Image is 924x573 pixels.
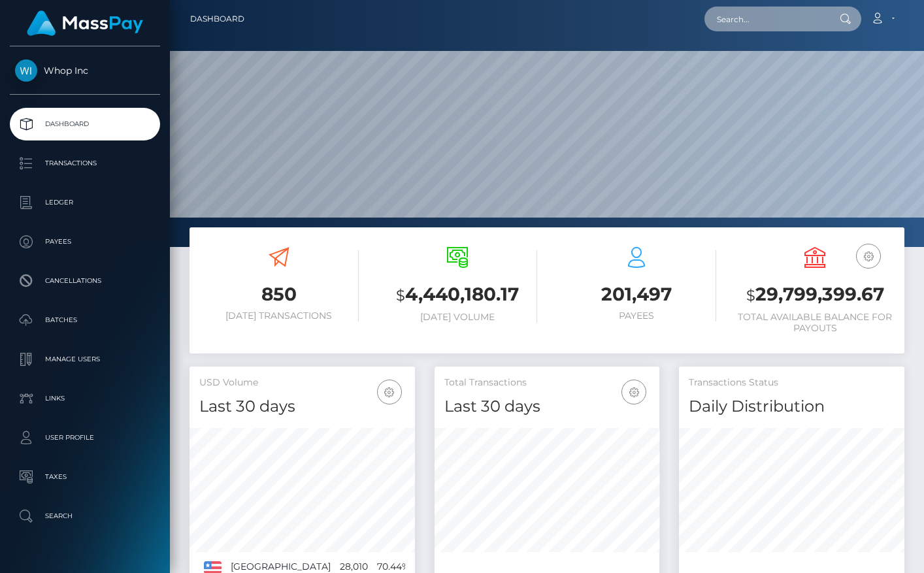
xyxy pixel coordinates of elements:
[199,376,405,389] h5: USD Volume
[704,7,827,31] input: Search...
[10,421,160,454] a: User Profile
[15,467,155,487] p: Taxes
[689,376,895,389] h5: Transactions Status
[10,343,160,376] a: Manage Users
[199,310,359,321] h6: [DATE] Transactions
[10,461,160,493] a: Taxes
[15,350,155,369] p: Manage Users
[15,59,37,82] img: Whop Inc
[557,310,716,321] h6: Payees
[204,561,222,573] img: US.png
[199,282,359,307] h3: 850
[15,193,155,212] p: Ledger
[15,310,155,330] p: Batches
[199,395,405,418] h4: Last 30 days
[378,282,538,308] h3: 4,440,180.17
[15,154,155,173] p: Transactions
[15,114,155,134] p: Dashboard
[15,506,155,526] p: Search
[15,232,155,252] p: Payees
[396,286,405,304] small: $
[190,5,244,33] a: Dashboard
[10,147,160,180] a: Transactions
[10,382,160,415] a: Links
[10,65,160,76] span: Whop Inc
[10,108,160,140] a: Dashboard
[10,186,160,219] a: Ledger
[444,376,650,389] h5: Total Transactions
[10,304,160,336] a: Batches
[444,395,650,418] h4: Last 30 days
[10,265,160,297] a: Cancellations
[736,282,895,308] h3: 29,799,399.67
[689,395,895,418] h4: Daily Distribution
[15,271,155,291] p: Cancellations
[736,312,895,334] h6: Total Available Balance for Payouts
[15,428,155,448] p: User Profile
[10,500,160,532] a: Search
[557,282,716,307] h3: 201,497
[15,389,155,408] p: Links
[746,286,755,304] small: $
[378,312,538,323] h6: [DATE] Volume
[27,10,143,36] img: MassPay Logo
[10,225,160,258] a: Payees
